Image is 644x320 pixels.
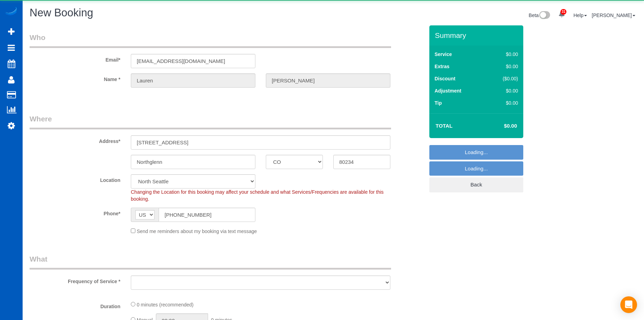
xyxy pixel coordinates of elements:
a: Help [573,13,587,18]
img: Automaid Logo [4,7,18,17]
h3: Summary [435,31,520,39]
legend: Where [30,114,391,129]
div: $0.00 [488,87,518,94]
div: $0.00 [488,51,518,58]
legend: What [30,254,391,270]
strong: Total [436,123,453,129]
div: $0.00 [488,63,518,70]
span: New Booking [30,7,93,19]
a: Beta [529,13,550,18]
label: Duration [24,301,126,310]
a: 31 [555,7,569,22]
h4: $0.00 [483,123,517,129]
label: Extras [435,63,450,70]
label: Phone* [24,208,126,217]
span: 0 minutes (recommended) [137,302,193,307]
span: Send me reminders about my booking via text message [137,229,257,234]
a: Back [429,177,523,192]
img: New interface [539,11,550,20]
input: Phone* [159,208,255,222]
label: Name * [24,73,126,83]
label: Tip [435,99,442,106]
label: Service [435,51,452,58]
label: Email* [24,54,126,63]
input: City* [131,155,255,169]
label: Discount [435,75,455,82]
label: Adjustment [435,87,461,94]
label: Frequency of Service * [24,275,126,285]
div: $0.00 [488,99,518,106]
input: Last Name* [266,73,390,88]
span: Changing the Location for this booking may affect your schedule and what Services/Frequencies are... [131,189,384,202]
div: ($0.00) [488,75,518,82]
legend: Who [30,32,391,48]
label: Location [24,174,126,184]
input: First Name* [131,73,255,88]
input: Email* [131,54,255,68]
label: Address* [24,135,126,145]
div: Open Intercom Messenger [620,296,637,313]
span: 31 [560,9,566,15]
input: Zip Code* [333,155,390,169]
a: [PERSON_NAME] [592,13,635,18]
